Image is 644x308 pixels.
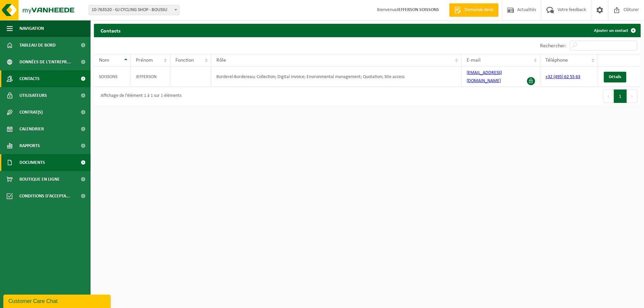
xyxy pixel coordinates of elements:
[19,188,70,204] span: Conditions d'accepta...
[397,7,439,12] strong: JEFFERSON SOISSONS
[603,89,614,103] button: Previous
[3,293,112,308] iframe: chat widget
[19,37,56,54] span: Tableau de bord
[97,90,181,102] div: Affichage de l'élément 1 à 1 sur 1 éléments
[614,89,627,103] button: 1
[94,67,131,87] td: SOISSONS
[99,58,109,63] span: Nom
[175,58,194,63] span: Fonction
[94,24,127,37] h2: Contacts
[467,70,502,83] a: [EMAIL_ADDRESS][DOMAIN_NAME]
[131,67,170,87] td: JEFFERSON
[19,137,40,154] span: Rapports
[609,75,621,79] span: Détails
[216,58,226,63] span: Rôle
[19,104,43,121] span: Contrat(s)
[604,72,626,82] a: Détails
[89,5,179,15] span: 10-763520 - GJ CYCLING SHOP - BOUSSU
[19,87,47,104] span: Utilisateurs
[627,89,637,103] button: Next
[545,58,568,63] span: Téléphone
[19,154,45,171] span: Documents
[19,70,40,87] span: Contacts
[19,171,60,188] span: Boutique en ligne
[19,121,44,137] span: Calendrier
[545,74,580,79] a: +32 (495) 62 55 63
[89,5,179,15] span: 10-763520 - GJ CYCLING SHOP - BOUSSU
[540,43,567,49] label: Rechercher:
[589,24,640,37] a: Ajouter un contact
[463,7,495,13] span: Demande devis
[19,54,71,70] span: Données de l'entrepr...
[467,58,481,63] span: E-mail
[211,67,461,87] td: Borderel-Bordereau; Collection; Digital Invoice; Environmental management; Quotation; Site access
[449,3,498,17] a: Demande devis
[19,20,44,37] span: Navigation
[136,58,153,63] span: Prénom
